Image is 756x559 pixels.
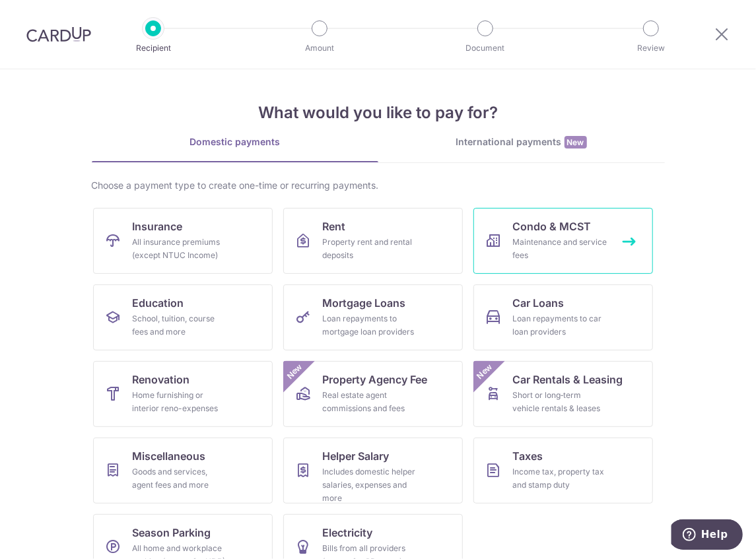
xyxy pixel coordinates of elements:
[92,101,665,125] h4: What would you like to pay for?
[513,465,608,492] div: Income tax, property tax and stamp duty
[26,26,91,42] img: CardUp
[513,372,623,387] span: Car Rentals & Leasing
[283,438,463,504] a: Helper SalaryIncludes domestic helper salaries, expenses and more
[513,389,608,415] div: Short or long‑term vehicle rentals & leases
[283,361,463,427] a: Property Agency FeeReal estate agent commissions and feesNew
[283,208,463,274] a: RentProperty rent and rental deposits
[133,312,228,339] div: School, tuition, course fees and more
[133,525,211,541] span: Season Parking
[436,42,534,55] p: Document
[93,208,273,274] a: InsuranceAll insurance premiums (except NTUC Income)
[30,9,57,21] span: Help
[93,361,273,427] a: RenovationHome furnishing or interior reno-expenses
[473,284,653,350] a: Car LoansLoan repayments to car loan providers
[92,179,665,192] div: Choose a payment type to create one-time or recurring payments.
[323,295,406,311] span: Mortgage Loans
[378,135,665,149] div: International payments
[104,42,202,55] p: Recipient
[283,361,305,383] span: New
[283,284,463,350] a: Mortgage LoansLoan repayments to mortgage loan providers
[513,295,565,311] span: Car Loans
[473,361,495,383] span: New
[473,208,653,274] a: Condo & MCSTMaintenance and service fees
[323,389,418,415] div: Real estate agent commissions and fees
[133,372,190,387] span: Renovation
[92,135,378,148] div: Domestic payments
[323,372,428,387] span: Property Agency Fee
[271,42,368,55] p: Amount
[93,284,273,350] a: EducationSchool, tuition, course fees and more
[93,438,273,504] a: MiscellaneousGoods and services, agent fees and more
[513,312,608,339] div: Loan repayments to car loan providers
[133,389,228,415] div: Home furnishing or interior reno-expenses
[323,525,373,541] span: Electricity
[133,295,184,311] span: Education
[323,312,418,339] div: Loan repayments to mortgage loan providers
[513,448,543,464] span: Taxes
[323,236,418,262] div: Property rent and rental deposits
[323,218,346,234] span: Rent
[323,448,390,464] span: Helper Salary
[473,438,653,504] a: TaxesIncome tax, property tax and stamp duty
[513,218,592,234] span: Condo & MCST
[133,218,183,234] span: Insurance
[671,519,743,552] iframe: Opens a widget where you can find more information
[602,42,700,55] p: Review
[133,236,228,262] div: All insurance premiums (except NTUC Income)
[473,361,653,427] a: Car Rentals & LeasingShort or long‑term vehicle rentals & leasesNew
[565,136,587,148] span: New
[323,465,418,505] div: Includes domestic helper salaries, expenses and more
[133,448,206,464] span: Miscellaneous
[513,236,608,262] div: Maintenance and service fees
[133,465,228,492] div: Goods and services, agent fees and more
